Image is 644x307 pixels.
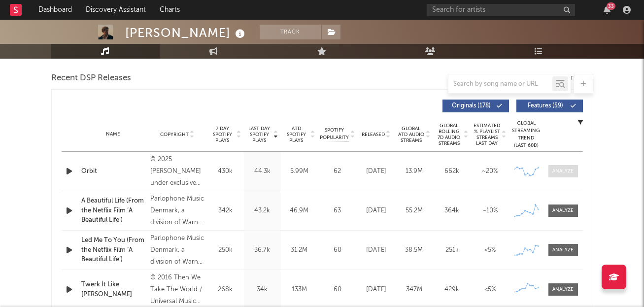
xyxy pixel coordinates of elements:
span: Estimated % Playlist Streams Last Day [474,123,501,146]
button: 33 [604,6,610,14]
div: 38.5M [398,245,431,255]
div: 31.2M [283,245,315,255]
div: 60 [320,245,355,255]
span: Global Rolling 7D Audio Streams [436,123,463,146]
div: 13.9M [398,167,431,176]
div: 251k [436,245,469,255]
button: Features(59) [516,100,583,112]
div: [DATE] [360,285,393,295]
a: Twerk It Like [PERSON_NAME] [81,280,146,299]
div: 430k [209,167,241,176]
div: 342k [209,206,241,216]
div: 44.3k [246,167,278,176]
div: 662k [436,167,469,176]
div: 33 [607,2,615,10]
div: [PERSON_NAME] [125,25,247,41]
div: 46.9M [283,206,315,216]
div: 34k [246,285,278,295]
div: 36.7k [246,245,278,255]
a: Led Me To You (From the Netflix Film ‘A Beautiful Life’) [81,236,146,265]
button: Originals(178) [442,100,509,112]
div: 250k [209,245,241,255]
div: 5.99M [283,167,315,176]
span: 7 Day Spotify Plays [209,126,236,143]
input: Search for artists [427,4,575,16]
div: 364k [436,206,469,216]
div: [DATE] [360,245,393,255]
div: Global Streaming Trend (Last 60D) [511,120,541,149]
div: 133M [283,285,315,295]
div: 429k [436,285,469,295]
span: Originals ( 178 ) [449,103,494,109]
div: ~ 10 % [474,206,507,216]
span: ATD Spotify Plays [283,126,309,143]
span: Spotify Popularity [320,127,349,141]
input: Search by song name or URL [448,80,552,88]
span: Features ( 59 ) [523,103,568,109]
div: Parlophone Music Denmark, a division of Warner Music Denmark A/S, © 2023 Parlophone Music Denmark [150,233,204,268]
div: ~ 20 % [474,167,507,176]
span: Global ATD Audio Streams [398,126,425,143]
div: 60 [320,285,355,295]
button: Track [260,25,321,39]
div: 43.2k [246,206,278,216]
div: Name [81,131,146,138]
div: © 2025 [PERSON_NAME] under exclusive license to Warner Music Denmark A/S [150,154,204,189]
div: 268k [209,285,241,295]
div: <5% [474,245,507,255]
a: Orbit [81,167,146,176]
span: Copyright [160,132,189,137]
div: 62 [320,167,355,176]
div: <5% [474,285,507,295]
span: Recent DSP Releases [51,72,131,84]
span: Released [362,132,385,137]
div: 63 [320,206,355,216]
div: [DATE] [360,206,393,216]
div: 347M [398,285,431,295]
span: Last Day Spotify Plays [246,126,272,143]
div: [DATE] [360,167,393,176]
div: 55.2M [398,206,431,216]
div: Parlophone Music Denmark, a division of Warner Music Denmark A/S, © 2023 Parlophone Music Denmark [150,193,204,229]
a: A Beautiful Life (From the Netflix Film ‘A Beautiful Life’) [81,196,146,225]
